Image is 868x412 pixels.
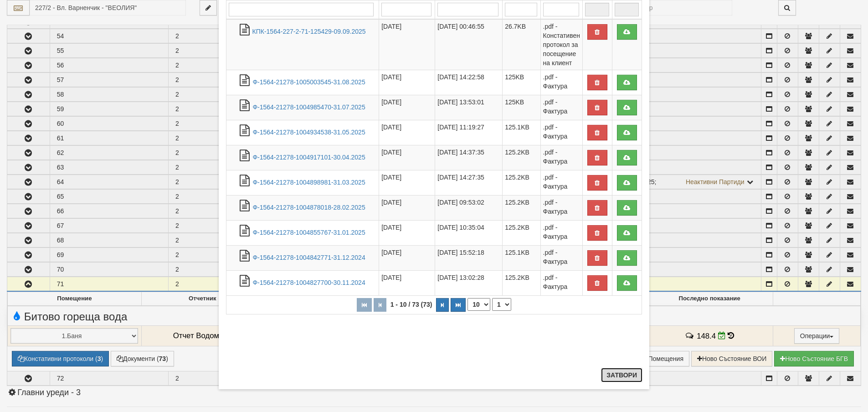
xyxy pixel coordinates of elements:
[503,70,540,95] td: 125KB
[379,145,435,170] td: [DATE]
[435,120,503,145] td: [DATE] 11:19:27
[540,70,582,95] td: .pdf - Фактура
[503,245,540,270] td: 125.1KB
[503,220,540,245] td: 125.2KB
[379,245,435,270] td: [DATE]
[379,95,435,120] td: [DATE]
[435,70,503,95] td: [DATE] 14:22:58
[540,170,582,195] td: .pdf - Фактура
[503,270,540,295] td: 125.2KB
[379,195,435,220] td: [DATE]
[226,19,642,70] tr: КПК-1564-227-2-71-125429-09.09.2025.pdf - Констативен протокол за посещение на клиент
[252,103,365,111] a: Ф-1564-21278-1004985470-31.07.2025
[503,195,540,220] td: 125.2KB
[540,145,582,170] td: .pdf - Фактура
[451,298,466,312] button: Последна страница
[435,19,503,70] td: [DATE] 00:46:55
[252,254,365,261] a: Ф-1564-21278-1004842771-31.12.2024
[379,220,435,245] td: [DATE]
[503,120,540,145] td: 125.1KB
[388,301,435,308] span: 1 - 10 / 73 (73)
[379,120,435,145] td: [DATE]
[226,270,642,295] tr: Ф-1564-21278-1004827700-30.11.2024.pdf - Фактура
[357,298,372,312] button: Първа страница
[379,170,435,195] td: [DATE]
[436,298,449,312] button: Следваща страница
[226,95,642,120] tr: Ф-1564-21278-1004985470-31.07.2025.pdf - Фактура
[435,95,503,120] td: [DATE] 13:53:01
[435,220,503,245] td: [DATE] 10:35:04
[252,129,365,136] a: Ф-1564-21278-1004934538-31.05.2025
[540,195,582,220] td: .pdf - Фактура
[492,298,511,311] select: Страница номер
[379,19,435,70] td: [DATE]
[435,170,503,195] td: [DATE] 14:27:35
[226,170,642,195] tr: Ф-1564-21278-1004898981-31.03.2025.pdf - Фактура
[540,220,582,245] td: .pdf - Фактура
[226,195,642,220] tr: Ф-1564-21278-1004878018-28.02.2025.pdf - Фактура
[601,368,642,382] button: Затвори
[540,245,582,270] td: .pdf - Фактура
[540,95,582,120] td: .pdf - Фактура
[379,70,435,95] td: [DATE]
[540,120,582,145] td: .pdf - Фактура
[540,270,582,295] td: .pdf - Фактура
[252,204,365,211] a: Ф-1564-21278-1004878018-28.02.2025
[435,195,503,220] td: [DATE] 09:53:02
[503,145,540,170] td: 125.2KB
[252,179,365,186] a: Ф-1564-21278-1004898981-31.03.2025
[252,154,365,161] a: Ф-1564-21278-1004917101-30.04.2025
[252,229,365,236] a: Ф-1564-21278-1004855767-31.01.2025
[435,270,503,295] td: [DATE] 13:02:28
[226,70,642,95] tr: Ф-1564-21278-1005003545-31.08.2025.pdf - Фактура
[226,145,642,170] tr: Ф-1564-21278-1004917101-30.04.2025.pdf - Фактура
[252,28,366,35] a: КПК-1564-227-2-71-125429-09.09.2025
[252,78,365,86] a: Ф-1564-21278-1005003545-31.08.2025
[374,298,386,312] button: Предишна страница
[540,19,582,70] td: .pdf - Констативен протокол за посещение на клиент
[503,95,540,120] td: 125KB
[226,220,642,245] tr: Ф-1564-21278-1004855767-31.01.2025.pdf - Фактура
[252,279,365,286] a: Ф-1564-21278-1004827700-30.11.2024
[226,120,642,145] tr: Ф-1564-21278-1004934538-31.05.2025.pdf - Фактура
[503,19,540,70] td: 26.7KB
[435,245,503,270] td: [DATE] 15:52:18
[503,170,540,195] td: 125.2KB
[435,145,503,170] td: [DATE] 14:37:35
[379,270,435,295] td: [DATE]
[226,245,642,270] tr: Ф-1564-21278-1004842771-31.12.2024.pdf - Фактура
[467,298,490,311] select: Брой редове на страница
